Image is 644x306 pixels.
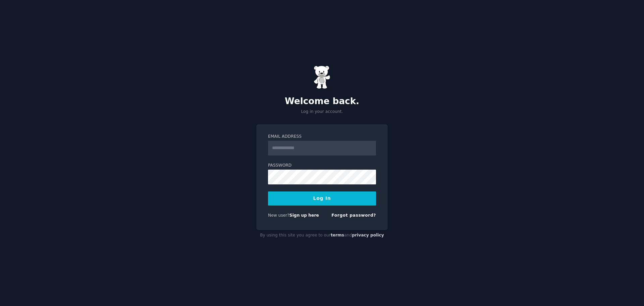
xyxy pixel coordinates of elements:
span: New user? [268,213,289,218]
p: Log in your account. [256,109,388,115]
label: Email Address [268,134,376,140]
h2: Welcome back. [256,96,388,107]
img: Gummy Bear [314,65,330,89]
label: Password [268,163,376,169]
a: privacy policy [352,233,384,237]
a: terms [331,233,344,237]
button: Log In [268,191,376,206]
a: Sign up here [289,213,319,218]
div: By using this site you agree to our and [256,230,388,241]
a: Forgot password? [331,213,376,218]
